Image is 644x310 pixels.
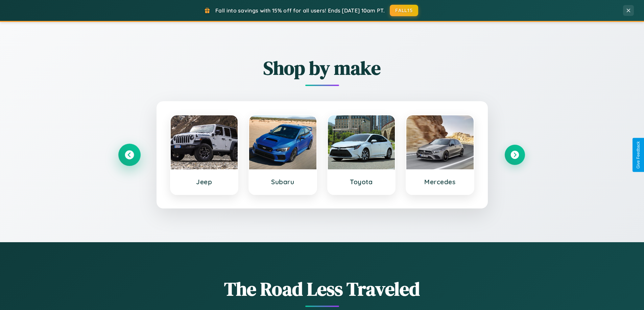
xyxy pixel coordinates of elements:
h3: Mercedes [413,178,467,186]
h3: Toyota [335,178,388,186]
h3: Jeep [177,178,231,186]
span: Fall into savings with 15% off for all users! Ends [DATE] 10am PT. [215,7,385,14]
h2: Shop by make [119,55,525,81]
h1: The Road Less Traveled [119,276,525,302]
div: Give Feedback [636,141,641,169]
h3: Subaru [256,178,310,186]
button: FALL15 [390,5,418,16]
